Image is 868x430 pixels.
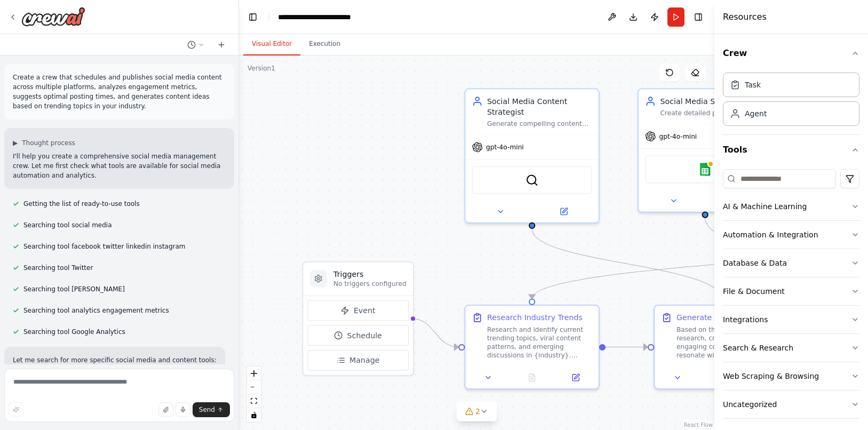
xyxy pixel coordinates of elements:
[659,132,697,140] span: gpt-4o-mini
[456,402,497,421] button: 2
[23,200,140,208] span: Getting the list of ready-to-use tools
[487,325,592,360] div: Research and identify current trending topics, viral content patterns, and emerging discussions i...
[676,325,782,360] div: Based on the trending topics research, create diverse and engaging content ideas that resonate wi...
[699,163,712,176] img: Google sheets
[193,402,230,417] button: Send
[247,380,261,394] button: zoom out
[278,12,351,22] nav: breadcrumb
[723,135,859,165] button: Tools
[23,285,125,293] span: Searching tool [PERSON_NAME]
[213,38,230,51] button: Start a new chat
[247,367,261,422] div: React Flow controls
[464,305,599,389] div: Research Industry TrendsResearch and identify current trending topics, viral content patterns, an...
[557,371,594,384] button: Open in side panel
[723,193,859,220] button: AI & Machine Learning
[525,174,538,187] img: SerperDevTool
[745,108,767,119] div: Agent
[723,258,787,268] div: Database & Data
[23,221,112,229] span: Searching tool social media
[487,96,592,118] div: Social Media Content Strategist
[533,205,594,218] button: Open in side panel
[475,406,480,417] span: 2
[333,269,407,280] h3: Triggers
[638,88,773,212] div: Social Media SchedulerCreate detailed posting schedules, manage content distribution across multi...
[706,194,768,207] button: Open in side panel
[13,73,226,111] p: Create a crew that schedules and publishes social media content across multiple platforms, analyz...
[247,394,261,408] button: fit view
[307,325,408,346] button: Schedule
[307,300,408,321] button: Event
[176,402,190,417] button: Click to speak your automation idea
[723,334,859,362] button: Search & Research
[723,165,859,427] div: Tools
[660,109,766,117] div: Create detailed posting schedules, manage content distribution across multiple platforms ({platfo...
[302,261,414,376] div: TriggersNo triggers configuredEventScheduleManage
[723,343,793,353] div: Search & Research
[247,408,261,422] button: toggle interactivity
[527,229,727,299] g: Edge from 245d2ac0-981a-491f-8c70-eb9e7de3ac00 to 14f54af9-056c-44f2-aac1-eea087a5d16a
[660,96,766,107] div: Social Media Scheduler
[723,286,785,297] div: File & Document
[487,312,583,323] div: Research Industry Trends
[349,355,379,365] span: Manage
[199,405,215,414] span: Send
[723,277,859,305] button: File & Document
[723,11,767,23] h4: Resources
[745,79,761,90] div: Task
[684,422,713,428] a: React Flow attribution
[654,305,789,389] div: Generate Content IdeasBased on the trending topics research, create diverse and engaging content ...
[723,229,818,240] div: Automation & Integration
[13,152,226,180] p: I'll help you create a comprehensive social media management crew. Let me first check what tools ...
[23,328,125,336] span: Searching tool Google Analytics
[698,371,744,384] button: No output available
[723,391,859,418] button: Uncategorized
[487,120,592,128] div: Generate compelling content ideas based on trending topics in {industry}, create engaging social ...
[723,399,777,410] div: Uncategorized
[723,68,859,134] div: Crew
[333,280,407,288] p: No triggers configured
[723,371,819,381] div: Web Scraping & Browsing
[676,312,767,323] div: Generate Content Ideas
[22,139,75,147] span: Thought process
[509,371,555,384] button: No output available
[723,38,859,68] button: Crew
[21,7,85,26] img: Logo
[606,341,648,352] g: Edge from 2dbfc91e-808e-4aa9-acad-396aa83e67dd to 14f54af9-056c-44f2-aac1-eea087a5d16a
[183,38,209,51] button: Switch to previous chat
[354,305,376,316] span: Event
[691,10,706,25] button: Hide right sidebar
[23,306,169,315] span: Searching tool analytics engagement metrics
[347,330,382,341] span: Schedule
[13,139,75,147] button: ▶Thought process
[243,33,300,55] button: Visual Editor
[245,10,260,25] button: Hide left sidebar
[486,143,524,152] span: gpt-4o-mini
[300,33,349,55] button: Execution
[23,242,186,251] span: Searching tool facebook twitter linkedin instagram
[13,139,18,147] span: ▶
[723,221,859,249] button: Automation & Integration
[723,201,807,212] div: AI & Machine Learning
[158,402,173,417] button: Upload files
[9,402,23,417] button: Improve this prompt
[412,313,458,353] g: Edge from triggers to 2dbfc91e-808e-4aa9-acad-396aa83e67dd
[307,350,408,371] button: Manage
[723,306,859,333] button: Integrations
[723,362,859,390] button: Web Scraping & Browsing
[23,264,93,272] span: Searching tool Twitter
[247,367,261,380] button: zoom in
[464,88,599,223] div: Social Media Content StrategistGenerate compelling content ideas based on trending topics in {ind...
[723,249,859,277] button: Database & Data
[13,355,217,365] p: Let me search for more specific social media and content tools:
[723,314,768,325] div: Integrations
[248,64,275,73] div: Version 1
